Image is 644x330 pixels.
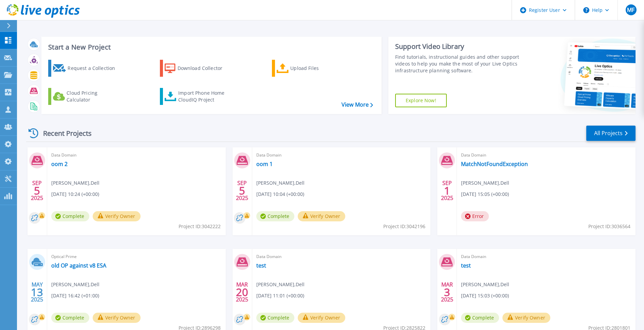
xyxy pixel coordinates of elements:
[178,61,232,75] div: Download Collector
[93,313,141,323] button: Verify Owner
[48,60,124,77] a: Request a Collection
[627,7,634,13] span: MF
[256,179,305,187] span: [PERSON_NAME] , Dell
[51,179,99,187] span: [PERSON_NAME] , Dell
[441,280,454,305] div: MAR 2025
[51,281,99,288] span: [PERSON_NAME] , Dell
[586,126,636,141] a: All Projects
[441,178,454,203] div: SEP 2025
[256,190,304,198] span: [DATE] 10:04 (+00:00)
[395,94,447,107] a: Explore Now!
[461,190,509,198] span: [DATE] 15:05 (+00:00)
[236,289,248,295] span: 20
[236,178,249,203] div: SEP 2025
[178,90,231,103] div: Import Phone Home CloudIQ Project
[298,211,346,221] button: Verify Owner
[51,211,89,221] span: Complete
[290,61,345,75] div: Upload Files
[342,102,373,108] a: View More
[67,90,121,103] div: Cloud Pricing Calculator
[256,281,305,288] span: [PERSON_NAME] , Dell
[256,292,304,299] span: [DATE] 11:01 (+00:00)
[461,313,499,323] span: Complete
[51,161,68,167] a: oom 2
[256,161,273,167] a: oom 1
[256,211,294,221] span: Complete
[179,223,221,230] span: Project ID: 3042222
[31,280,43,305] div: MAY 2025
[461,281,509,288] span: [PERSON_NAME] , Dell
[383,223,425,230] span: Project ID: 3042196
[68,61,122,75] div: Request a Collection
[239,188,245,194] span: 5
[256,253,427,260] span: Data Domain
[461,179,509,187] span: [PERSON_NAME] , Dell
[48,43,373,51] h3: Start a New Project
[51,262,106,269] a: old OP against v8 ESA
[461,253,631,260] span: Data Domain
[51,151,222,159] span: Data Domain
[395,54,521,74] div: Find tutorials, instructional guides and other support videos to help you make the most of your L...
[298,313,346,323] button: Verify Owner
[461,151,631,159] span: Data Domain
[93,211,141,221] button: Verify Owner
[461,211,489,221] span: Error
[444,289,450,295] span: 3
[51,292,99,299] span: [DATE] 16:42 (+01:00)
[256,151,427,159] span: Data Domain
[256,313,294,323] span: Complete
[51,190,99,198] span: [DATE] 10:24 (+00:00)
[48,88,124,105] a: Cloud Pricing Calculator
[461,161,528,167] a: MatchNotFoundException
[26,125,101,142] div: Recent Projects
[444,188,450,194] span: 1
[256,262,266,269] a: test
[31,289,43,295] span: 13
[236,280,249,305] div: MAR 2025
[461,262,471,269] a: test
[51,253,222,260] span: Optical Prime
[272,60,348,77] a: Upload Files
[502,313,550,323] button: Verify Owner
[588,223,630,230] span: Project ID: 3036564
[461,292,509,299] span: [DATE] 15:03 (+00:00)
[31,178,43,203] div: SEP 2025
[160,60,236,77] a: Download Collector
[34,188,40,194] span: 5
[395,42,521,51] div: Support Video Library
[51,313,89,323] span: Complete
